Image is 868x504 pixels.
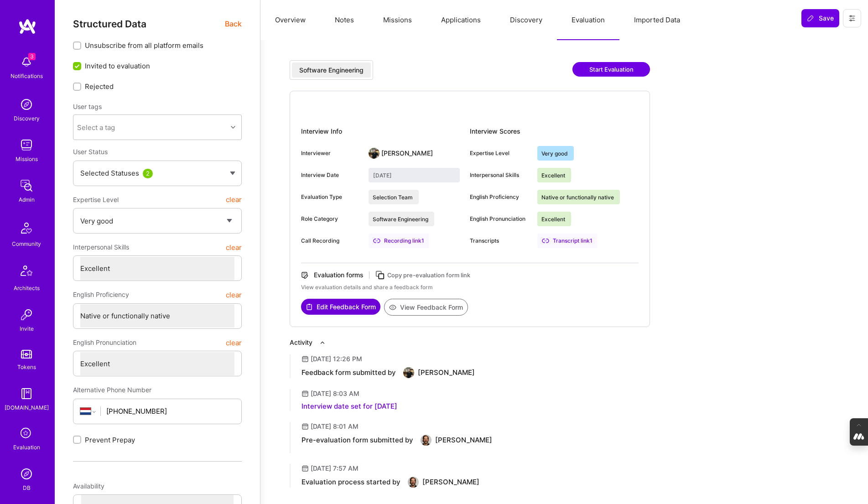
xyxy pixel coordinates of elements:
div: Copy pre-evaluation form link [387,270,470,280]
div: Recording link 1 [369,234,429,248]
div: Interview Info [301,124,470,139]
span: User Status [73,148,108,156]
div: Evaluation forms [314,270,364,280]
label: User tags [73,102,102,111]
span: Back [225,18,242,30]
img: discovery [17,95,36,114]
div: [DATE] 8:03 AM [311,389,359,398]
button: clear [226,286,242,303]
div: Pre-evaluation form submitted by [301,436,413,445]
div: Call Recording [301,237,361,245]
div: Tokens [17,362,36,372]
div: Notifications [10,71,43,81]
img: Invite [17,306,36,324]
i: icon Chevron [231,125,235,130]
img: bell [17,53,36,71]
a: Recording link1 [369,234,429,248]
div: Feedback form submitted by [301,368,396,377]
div: Role Category [301,215,361,223]
div: Expertise Level [470,149,530,157]
img: guide book [17,384,36,403]
span: Interpersonal Skills [73,239,129,255]
div: Activity [290,338,312,347]
div: [DATE] 8:01 AM [311,422,359,431]
span: Save [807,14,834,23]
div: Interview Date [301,171,361,179]
div: [DATE] 12:26 PM [311,354,362,364]
div: Architects [14,283,40,293]
div: [DATE] 7:57 AM [311,464,359,473]
div: Discovery [14,114,40,123]
div: 2 [143,169,153,178]
span: 3 [28,53,36,60]
img: Architects [16,261,37,283]
div: [PERSON_NAME] [381,149,433,158]
div: View evaluation details and share a feedback form [301,283,639,291]
div: Admin [19,195,35,204]
div: Software Engineering [299,66,364,75]
div: Evaluation [13,442,40,452]
div: [PERSON_NAME] [435,436,492,445]
div: Missions [16,154,38,164]
span: Alternative Phone Number [73,386,151,394]
div: Interviewer [301,149,361,157]
button: clear [226,334,242,351]
div: [PERSON_NAME] [418,368,475,377]
div: [PERSON_NAME] [422,478,479,487]
img: admin teamwork [17,177,36,195]
div: [DOMAIN_NAME] [5,403,49,412]
span: Invited to evaluation [85,61,150,71]
div: Invite [20,324,34,333]
img: Admin Search [17,465,36,483]
div: Evaluation Type [301,193,361,201]
img: User Avatar [403,367,414,378]
img: logo [18,18,36,35]
div: Interpersonal Skills [470,171,530,179]
div: Transcripts [470,237,530,245]
button: Start Evaluation [572,62,650,77]
button: View Feedback Form [384,299,468,316]
div: English Proficiency [470,193,530,201]
img: caret [230,171,235,175]
div: Select a tag [77,123,115,132]
span: English Proficiency [73,286,129,303]
div: Interview date set for [DATE] [301,402,397,411]
div: Availability [73,478,242,494]
i: icon SelectionTeam [18,425,35,442]
a: Edit Feedback Form [301,299,380,316]
img: Community [16,217,37,239]
span: Rejected [85,82,114,91]
span: Expertise Level [73,192,119,208]
span: Unsubscribe from all platform emails [85,41,203,50]
span: Structured Data [73,18,146,30]
span: Selected Statuses [80,169,139,177]
a: Transcript link1 [537,234,597,248]
button: Edit Feedback Form [301,299,380,315]
div: Community [12,239,41,249]
img: User Avatar [369,148,379,159]
img: User Avatar [408,477,419,488]
button: clear [226,192,242,208]
div: Evaluation process started by [301,478,400,487]
img: User Avatar [421,435,431,446]
button: Save [801,9,839,27]
button: clear [226,239,242,255]
img: tokens [21,350,32,359]
img: teamwork [17,136,36,154]
i: icon Copy [375,270,385,281]
div: Transcript link 1 [537,234,597,248]
div: Interview Scores [470,124,639,139]
div: English Pronunciation [470,215,530,223]
span: Prevent Prepay [85,435,135,445]
span: English Pronunciation [73,334,136,351]
input: +1 (000) 000-0000 [106,400,234,423]
div: DB [23,483,31,493]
